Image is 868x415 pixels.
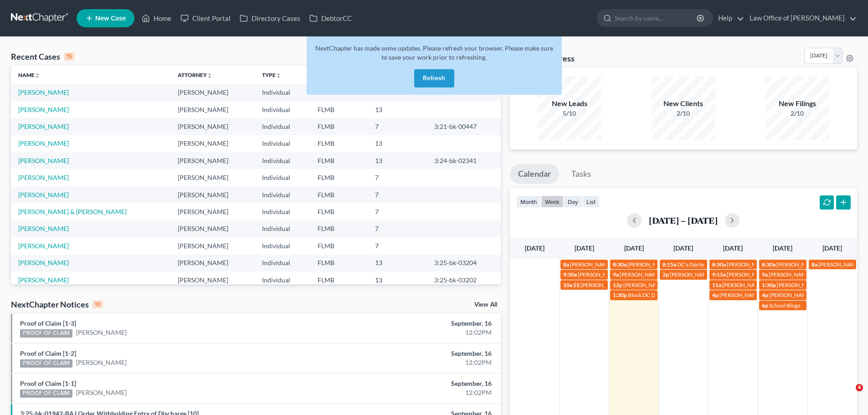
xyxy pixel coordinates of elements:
[856,384,863,391] span: 4
[837,384,859,406] iframe: Intercom live chat
[723,244,743,252] span: [DATE]
[727,271,819,278] span: [PERSON_NAME] [PHONE_NUMBER]
[615,10,698,26] input: Search by name...
[92,300,103,308] div: 10
[255,118,310,135] td: Individual
[18,72,40,78] a: Nameunfold_more
[649,215,718,225] h2: [DATE] – [DATE]
[310,255,368,272] td: FLMB
[310,272,368,288] td: FLMB
[310,169,368,186] td: FLMB
[137,10,176,26] a: Home
[623,282,715,288] span: [PERSON_NAME] [PHONE_NUMBER]
[818,261,861,268] span: [PERSON_NAME]
[765,109,829,118] div: 2/10
[310,101,368,118] td: FLMB
[762,292,768,298] span: 4p
[762,261,776,268] span: 8:30a
[368,272,427,288] td: 13
[255,272,310,288] td: Individual
[627,261,719,268] span: [PERSON_NAME] [PHONE_NUMBER]
[762,302,768,309] span: 6p
[20,389,72,398] div: PROOF OF CLAIM
[427,272,501,288] td: 3:25-bk-03202
[310,135,368,152] td: FLMB
[18,106,69,113] a: [PERSON_NAME]
[822,244,842,252] span: [DATE]
[769,292,866,298] span: [PERSON_NAME] and [PERSON_NAME]
[474,302,497,308] a: View All
[315,44,553,61] span: NextChapter has made some updates. Please refresh your browser. Please make sure to save your wor...
[769,271,861,278] span: [PERSON_NAME] [PHONE_NUMBER]
[18,276,69,284] a: [PERSON_NAME]
[510,164,559,184] a: Calendar
[613,282,622,288] span: 12p
[722,282,765,288] span: [PERSON_NAME]
[95,15,126,22] span: New Case
[652,98,715,109] div: New Clients
[207,73,212,78] i: unfold_more
[765,98,829,109] div: New Filings
[255,101,310,118] td: Individual
[745,10,857,26] a: Law Office of [PERSON_NAME]
[170,255,255,272] td: [PERSON_NAME]
[11,299,103,310] div: NextChapter Notices
[76,388,127,397] a: [PERSON_NAME]
[255,220,310,237] td: Individual
[20,319,76,327] a: Proof of Claim [1-3]
[624,244,644,252] span: [DATE]
[170,152,255,169] td: [PERSON_NAME]
[18,88,69,96] a: [PERSON_NAME]
[340,358,492,367] div: 12:02PM
[255,169,310,186] td: Individual
[255,203,310,220] td: Individual
[368,255,427,272] td: 13
[578,271,621,278] span: [PERSON_NAME]
[18,191,69,199] a: [PERSON_NAME]
[652,109,715,118] div: 2/10
[368,203,427,220] td: 7
[368,237,427,254] td: 7
[620,271,712,278] span: [PERSON_NAME] [PHONE_NUMBER]
[276,73,281,78] i: unfold_more
[18,242,69,250] a: [PERSON_NAME]
[769,302,801,309] span: School Bingo
[170,169,255,186] td: [PERSON_NAME]
[20,379,76,387] a: Proof of Claim [1-1]
[427,255,501,272] td: 3:25-bk-03204
[712,261,726,268] span: 8:30a
[712,271,726,278] span: 9:15a
[170,203,255,220] td: [PERSON_NAME]
[613,261,627,268] span: 8:30a
[20,349,76,357] a: Proof of Claim [1-2]
[176,10,235,26] a: Client Portal
[340,319,492,328] div: September, 16
[310,237,368,254] td: FLMB
[427,152,501,169] td: 3:24-bk-02341
[563,282,572,288] span: 10a
[178,72,212,78] a: Attorneyunfold_more
[255,152,310,169] td: Individual
[714,10,744,26] a: Help
[719,292,812,298] span: [PERSON_NAME] [PHONE_NUMBER]
[677,261,763,268] span: DC's Doctors Appt - Annual Physical
[20,359,72,368] div: PROOF OF CLAIM
[76,358,127,367] a: [PERSON_NAME]
[727,261,819,268] span: [PERSON_NAME] [PHONE_NUMBER]
[541,195,564,208] button: week
[255,186,310,203] td: Individual
[18,174,69,181] a: [PERSON_NAME]
[64,52,74,61] div: 15
[310,220,368,237] td: FLMB
[255,255,310,272] td: Individual
[170,186,255,203] td: [PERSON_NAME]
[613,292,627,298] span: 1:30p
[18,139,69,147] a: [PERSON_NAME]
[76,328,127,337] a: [PERSON_NAME]
[235,10,305,26] a: Directory Cases
[255,135,310,152] td: Individual
[368,186,427,203] td: 7
[11,51,74,62] div: Recent Cases
[255,237,310,254] td: Individual
[18,259,69,266] a: [PERSON_NAME]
